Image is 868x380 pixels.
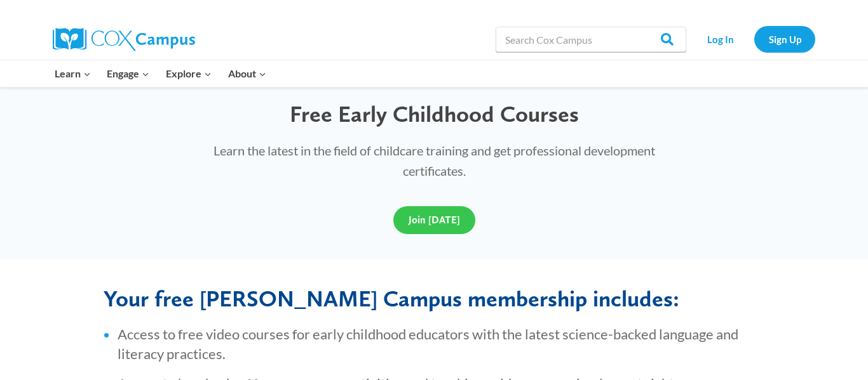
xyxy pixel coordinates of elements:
input: Search Cox Campus [496,27,686,52]
li: Access to free video courses for early childhood educators with the latest science-backed languag... [118,325,764,364]
a: Log In [693,26,748,52]
p: Learn the latest in the field of childcare training and get professional development certificates. [188,140,680,181]
span: Free Early Childhood Courses [290,100,579,128]
img: Cox Campus [53,28,195,51]
a: Sign Up [754,26,815,52]
button: Child menu of Learn [46,60,99,87]
button: Child menu of Engage [99,60,158,87]
span: Join [DATE] [409,214,460,226]
a: Join [DATE] [393,206,475,234]
button: Child menu of About [220,60,275,87]
nav: Secondary Navigation [693,26,815,52]
span: Your free [PERSON_NAME] Campus membership includes: [104,285,679,312]
nav: Primary Navigation [46,60,274,87]
button: Child menu of Explore [158,60,220,87]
